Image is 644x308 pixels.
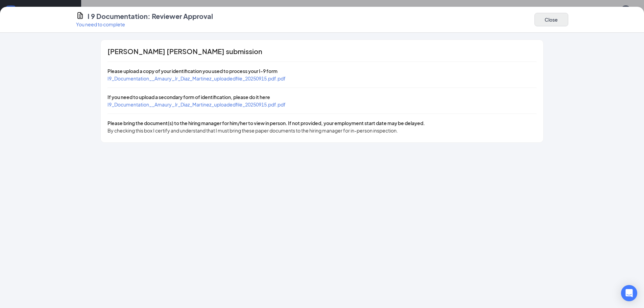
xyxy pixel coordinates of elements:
h4: I 9 Documentation: Reviewer Approval [88,11,213,21]
span: Please upload a copy of your identification you used to process your I-9 form [108,68,278,74]
span: If you need to upload a secondary form of identification, please do it here [108,94,270,100]
p: You need to complete [76,21,213,28]
svg: CustomFormIcon [76,11,84,20]
div: Open Intercom Messenger [621,285,637,301]
a: I9_Documentation__Amaury_Jr_Diaz_Martinez_uploadedfile_20250915.pdf.pdf [108,75,286,81]
a: I9_Documentation__Amaury_Jr_Diaz_Martinez_uploadedfile_20250915.pdf.pdf [108,101,286,108]
button: Close [534,13,568,26]
span: Please bring the document(s) to the hiring manager for him/her to view in person. If not provided... [108,120,425,126]
span: [PERSON_NAME] [PERSON_NAME] submission [108,48,262,55]
span: By checking this box I certify and understand that I must bring these paper documents to the hiri... [108,127,398,134]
